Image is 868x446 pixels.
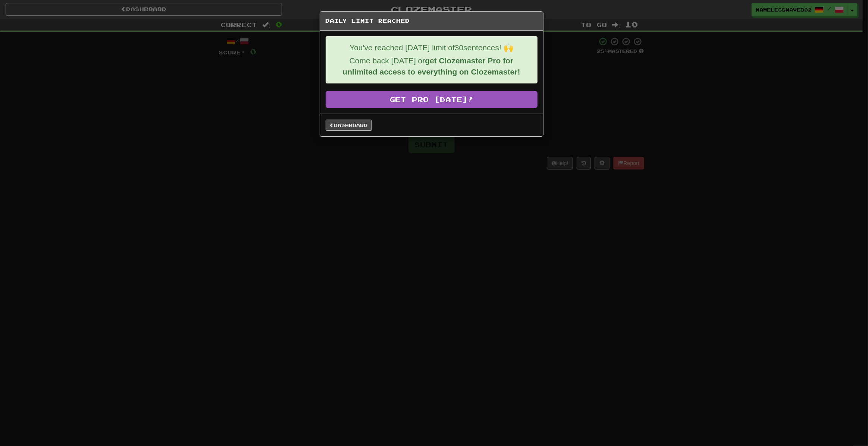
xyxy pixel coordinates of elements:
[326,91,538,108] a: Get Pro [DATE]!
[342,56,520,76] strong: get Clozemaster Pro for unlimited access to everything on Clozemaster!
[326,17,538,25] h5: Daily Limit Reached
[326,120,372,131] a: Dashboard
[332,42,532,53] p: You've reached [DATE] limit of 30 sentences! 🙌
[332,55,532,78] p: Come back [DATE] or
